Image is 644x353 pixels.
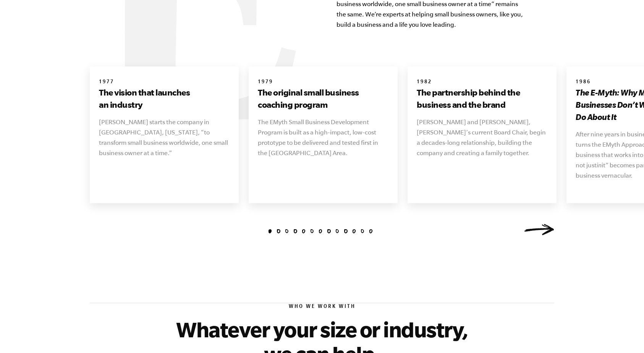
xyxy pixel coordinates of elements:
h6: Who We Work With [90,303,554,311]
p: The EMyth Small Business Development Program is built as a high-impact, low-cost prototype to be ... [258,117,388,158]
h3: The original small business coaching program [258,86,388,111]
h6: 1979 [258,79,388,86]
h6: 1977 [99,79,230,86]
p: [PERSON_NAME] and [PERSON_NAME], [PERSON_NAME]’s current Board Chair, begin a decades-long relati... [417,117,547,158]
h3: The vision that launches an industry [99,86,230,111]
iframe: Chat Widget [606,316,644,353]
a: Next [524,224,554,235]
h6: 1982 [417,79,547,86]
h3: The partnership behind the business and the brand [417,86,547,111]
i: in [597,162,602,168]
p: [PERSON_NAME] starts the company in [GEOGRAPHIC_DATA], [US_STATE], “to transform small business w... [99,117,230,158]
